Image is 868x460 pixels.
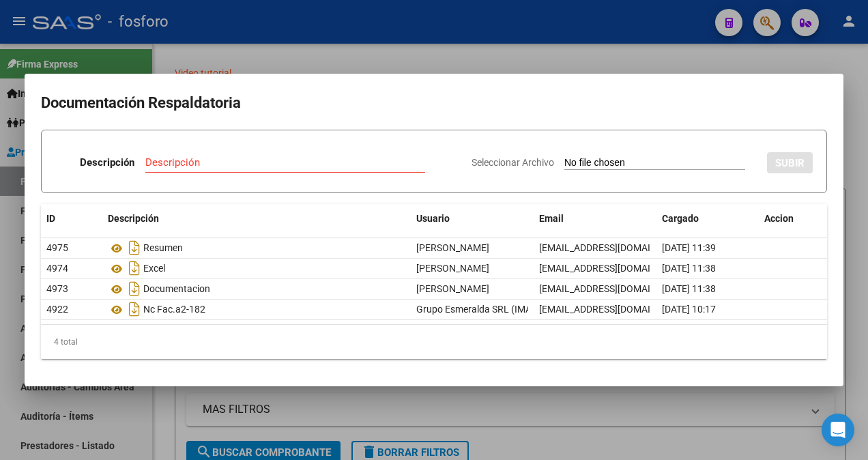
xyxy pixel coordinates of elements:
[41,90,827,116] h2: Documentación Respaldatoria
[775,157,805,169] span: SUBIR
[416,242,489,253] span: [PERSON_NAME]
[662,283,716,294] span: [DATE] 11:38
[656,204,759,233] datatable-header-cell: Cargado
[472,157,554,168] span: Seleccionar Archivo
[662,263,716,274] span: [DATE] 11:38
[46,213,55,224] span: ID
[416,283,489,294] span: [PERSON_NAME]
[46,283,68,294] span: 4973
[126,237,143,259] i: Descargar documento
[822,414,854,446] div: Open Intercom Messenger
[108,213,159,224] span: Descripción
[662,242,716,253] span: [DATE] 11:39
[411,204,534,233] datatable-header-cell: Usuario
[41,325,827,359] div: 4 total
[108,298,405,320] div: Nc Fac.a2-182
[126,298,143,320] i: Descargar documento
[80,155,134,171] p: Descripción
[108,237,405,259] div: Resumen
[759,204,827,233] datatable-header-cell: Accion
[416,213,450,224] span: Usuario
[539,242,691,253] span: [EMAIL_ADDRESS][DOMAIN_NAME]
[126,257,143,279] i: Descargar documento
[416,263,489,274] span: [PERSON_NAME]
[539,283,691,294] span: [EMAIL_ADDRESS][DOMAIN_NAME]
[46,242,68,253] span: 4975
[41,204,102,233] datatable-header-cell: ID
[46,263,68,274] span: 4974
[416,304,577,315] span: Grupo Esmeralda SRL (IMAC Centro) -
[539,213,564,224] span: Email
[534,204,656,233] datatable-header-cell: Email
[662,304,716,315] span: [DATE] 10:17
[767,152,813,173] button: SUBIR
[662,213,699,224] span: Cargado
[764,213,794,224] span: Accion
[108,257,405,279] div: Excel
[46,304,68,315] span: 4922
[539,304,691,315] span: [EMAIL_ADDRESS][DOMAIN_NAME]
[126,278,143,300] i: Descargar documento
[539,263,691,274] span: [EMAIL_ADDRESS][DOMAIN_NAME]
[102,204,411,233] datatable-header-cell: Descripción
[108,278,405,300] div: Documentacion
